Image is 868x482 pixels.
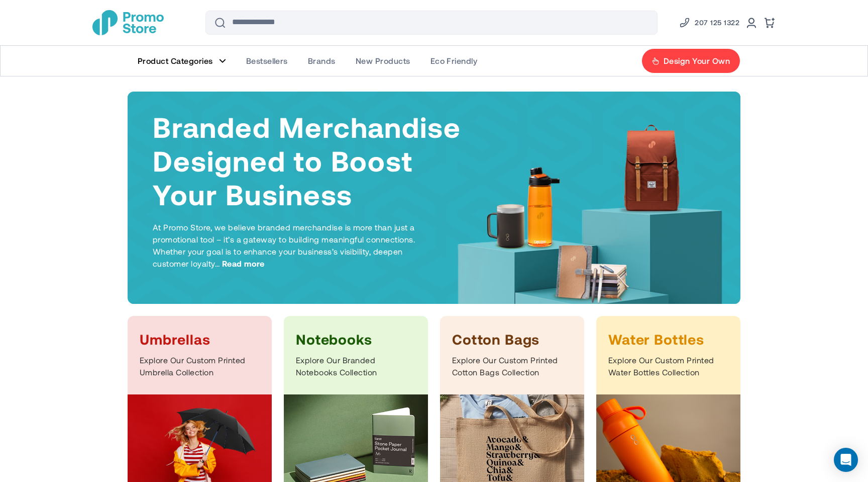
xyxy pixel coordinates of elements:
[92,10,164,35] a: store logo
[420,46,488,76] a: Eco Friendly
[236,46,298,76] a: Bestsellers
[695,17,739,29] span: 207 125 1322
[222,258,265,270] span: Read more
[346,46,420,76] a: New Products
[308,56,336,66] span: Brands
[608,330,728,348] h3: Water Bottles
[298,46,346,76] a: Brands
[608,354,728,378] p: Explore Our Custom Printed Water Bottles Collection
[356,56,410,66] span: New Products
[296,354,416,378] p: Explore Our Branded Notebooks Collection
[246,56,288,66] span: Bestsellers
[140,330,260,348] h3: Umbrellas
[452,330,572,348] h3: Cotton Bags
[834,448,858,472] div: Open Intercom Messenger
[208,11,232,35] button: Search
[430,56,478,66] span: Eco Friendly
[664,56,730,66] span: Design Your Own
[153,110,462,211] h1: Branded Merchandise Designed to Boost Your Business
[138,56,213,66] span: Product Categories
[296,330,416,348] h3: Notebooks
[92,10,164,35] img: Promotional Merchandise
[679,17,739,29] a: Phone
[451,120,732,324] img: Products
[153,222,415,268] span: At Promo Store, we believe branded merchandise is more than just a promotional tool – it’s a gate...
[128,46,236,76] a: Product Categories
[452,354,572,378] p: Explore Our Custom Printed Cotton Bags Collection
[641,48,740,73] a: Design Your Own
[140,354,260,378] p: Explore Our Custom Printed Umbrella Collection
